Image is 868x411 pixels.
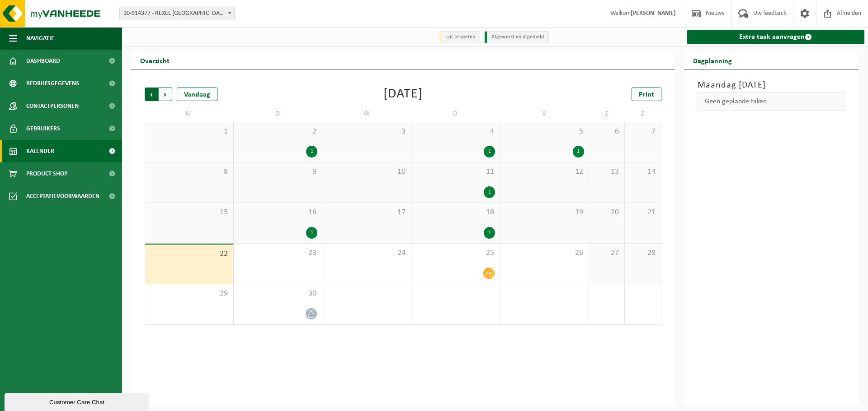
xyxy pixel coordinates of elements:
td: D [411,106,500,122]
span: 6 [594,127,620,137]
span: 23 [238,248,318,258]
span: 7 [629,127,656,137]
li: Uit te voeren [439,31,480,43]
span: 24 [327,248,406,258]
span: 10-914377 - REXEL BELGIUM NV - LIER [119,7,235,20]
span: 20 [594,208,620,217]
span: 9 [238,167,318,177]
a: Print [632,88,661,101]
span: 3 [327,127,406,137]
span: 10-914377 - REXEL BELGIUM NV - LIER [120,7,234,20]
span: 5 [505,127,584,137]
span: Bedrijfsgegevens [26,72,79,95]
div: Vandaag [177,88,217,101]
span: 16 [238,208,318,217]
span: Gebruikers [26,117,60,140]
span: 1 [150,127,229,137]
span: Contactpersonen [26,95,79,117]
span: 2 [238,127,318,137]
h2: Overzicht [131,51,179,69]
div: [DATE] [383,88,423,101]
strong: [PERSON_NAME] [631,10,676,17]
span: 11 [416,167,495,177]
span: 4 [416,127,495,137]
td: M [145,106,234,122]
span: Dashboard [26,50,60,72]
div: 1 [484,227,495,239]
div: 1 [306,146,317,157]
span: Volgende [159,88,172,101]
span: Kalender [26,140,54,162]
span: 17 [327,208,406,217]
span: 25 [416,248,495,258]
span: 19 [505,208,584,217]
td: D [234,106,323,122]
span: Vorige [145,88,158,101]
div: 1 [484,146,495,157]
span: 28 [629,248,656,258]
td: Z [625,106,661,122]
span: Acceptatievoorwaarden [26,185,99,208]
td: V [500,106,589,122]
span: 30 [238,289,318,299]
span: 14 [629,167,656,177]
span: 13 [594,167,620,177]
span: 22 [150,249,229,259]
span: 26 [505,248,584,258]
span: Navigatie [26,27,54,50]
iframe: chat widget [5,391,151,411]
span: 12 [505,167,584,177]
span: 10 [327,167,406,177]
div: 1 [484,186,495,198]
td: Z [589,106,625,122]
div: Geen geplande taken [698,92,846,111]
span: 21 [629,208,656,217]
li: Afgewerkt en afgemeld [485,31,549,43]
span: Print [639,91,654,98]
a: Extra taak aanvragen [687,30,865,44]
td: W [322,106,411,122]
span: Product Shop [26,162,67,185]
div: 1 [573,146,584,157]
h2: Dagplanning [684,51,741,69]
span: 18 [416,208,495,217]
span: 29 [150,289,229,299]
span: 8 [150,167,229,177]
span: 15 [150,208,229,217]
h3: Maandag [DATE] [698,79,846,92]
div: 1 [306,227,317,239]
span: 27 [594,248,620,258]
